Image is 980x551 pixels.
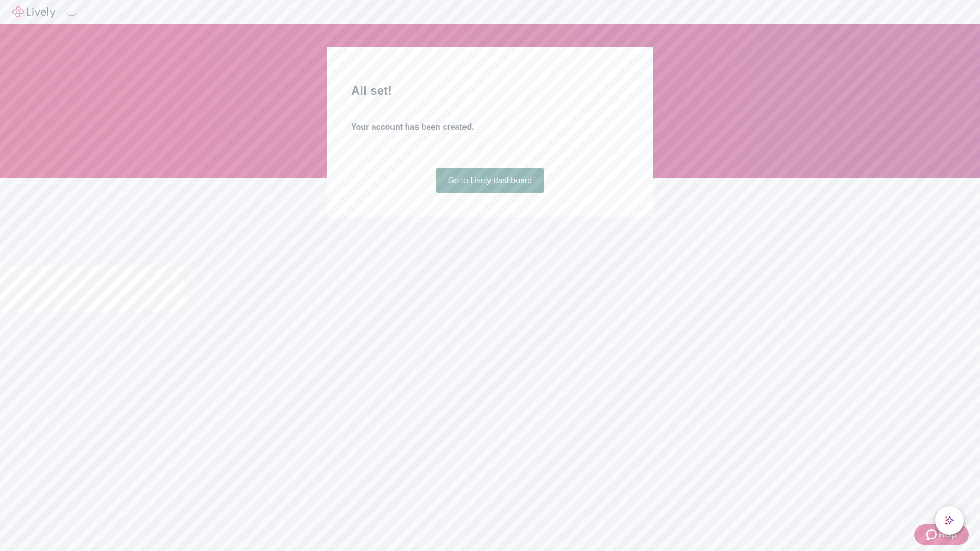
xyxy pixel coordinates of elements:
[935,506,964,535] button: chat
[914,524,969,545] button: Zendesk support iconHelp
[12,6,55,18] img: Lively
[944,515,954,525] svg: Lively AI Assistant
[351,121,629,133] h4: Your account has been created.
[926,529,939,541] svg: Zendesk support icon
[436,168,545,193] a: Go to Lively dashboard
[351,82,629,100] h2: All set!
[67,13,76,16] button: Log out
[939,529,957,541] span: Help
